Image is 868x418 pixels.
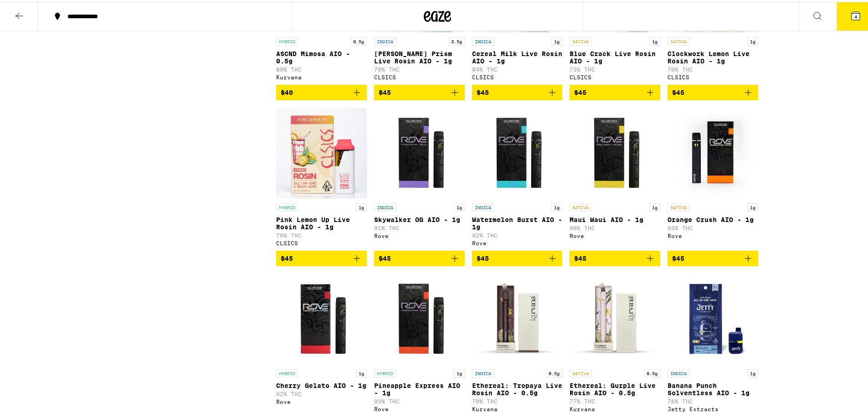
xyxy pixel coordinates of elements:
[668,272,758,363] img: Jetty Extracts - Banana Punch Solventless AIO - 1g
[668,36,689,44] p: SATIVA
[276,397,367,403] div: Rove
[570,106,660,249] a: Open page for Maui Waui AIO - 1g from Rove
[374,380,465,395] p: Pineapple Express AIO - 1g
[276,249,367,264] button: Add to bag
[668,83,758,98] button: Add to bag
[276,272,367,415] a: Open page for Cherry Gelato AIO - 1g from Rove
[374,48,465,63] p: [PERSON_NAME] Prism Live Rosin AIO - 1g
[276,238,367,244] div: CLSICS
[276,380,367,387] p: Cherry Gelato AIO - 1g
[477,253,489,260] span: $45
[747,367,758,376] p: 1g
[668,367,689,376] p: INDICA
[448,36,465,44] p: 3.5g
[570,397,660,403] p: 77% THC
[276,367,298,376] p: HYBRID
[747,201,758,210] p: 1g
[570,65,660,71] p: 73% THC
[276,65,367,71] p: 89% THC
[374,231,465,237] div: Rove
[472,72,563,78] div: CLSICS
[276,106,367,249] a: Open page for Pink Lemon Up Live Rosin AIO - 1g from CLSICS
[570,72,660,78] div: CLSICS
[570,106,660,197] img: Rove - Maui Waui AIO - 1g
[644,367,660,376] p: 0.5g
[379,253,391,260] span: $45
[570,48,660,63] p: Blue Crack Live Rosin AIO - 1g
[356,201,367,210] p: 1g
[472,106,563,197] img: Rove - Watermelon Burst AIO - 1g
[374,404,465,410] div: Rove
[374,72,465,78] div: CLSICS
[570,380,660,395] p: Ethereal: Gurple Live Rosin AIO - 0.5g
[472,231,563,237] p: 92% THC
[570,231,660,237] div: Rove
[546,367,562,376] p: 0.5g
[374,65,465,71] p: 76% THC
[374,223,465,229] p: 91% THC
[668,272,758,415] a: Open page for Banana Punch Solventless AIO - 1g from Jetty Extracts
[472,380,563,395] p: Ethereal: Tropaya Live Rosin AIO - 0.5g
[276,272,367,363] img: Rove - Cherry Gelato AIO - 1g
[276,106,367,197] img: CLSICS - Pink Lemon Up Live Rosin AIO - 1g
[276,231,367,237] p: 76% THC
[472,397,563,403] p: 78% THC
[570,223,660,229] p: 90% THC
[472,106,563,249] a: Open page for Watermelon Burst AIO - 1g from Rove
[668,380,758,395] p: Banana Punch Solventless AIO - 1g
[570,214,660,222] p: Maui Waui AIO - 1g
[472,65,563,71] p: 84% THC
[668,106,758,249] a: Open page for Orange Crush AIO - 1g from Rove
[570,404,660,410] div: Kurvana
[668,249,758,264] button: Add to bag
[668,65,758,71] p: 76% THC
[374,83,465,98] button: Add to bag
[281,87,293,94] span: $40
[570,249,660,264] button: Add to bag
[374,106,465,249] a: Open page for Skywalker OG AIO - 1g from Rove
[472,214,563,229] p: Watermelon Burst AIO - 1g
[472,201,494,210] p: INDICA
[276,214,367,229] p: Pink Lemon Up Live Rosin AIO - 1g
[668,201,689,210] p: SATIVA
[672,87,684,94] span: $45
[276,389,367,395] p: 92% THC
[472,404,563,410] div: Kurvana
[379,87,391,94] span: $45
[472,36,494,44] p: INDICA
[374,272,465,363] img: Rove - Pineapple Express AIO - 1g
[570,272,660,415] a: Open page for Ethereal: Gurple Live Rosin AIO - 0.5g from Kurvana
[454,201,465,210] p: 1g
[668,231,758,237] div: Rove
[668,223,758,229] p: 93% THC
[472,238,563,244] div: Rove
[281,253,293,260] span: $45
[276,72,367,78] div: Kurvana
[854,12,857,18] span: 4
[374,397,465,403] p: 93% THC
[374,249,465,264] button: Add to bag
[570,272,660,363] img: Kurvana - Ethereal: Gurple Live Rosin AIO - 0.5g
[668,404,758,410] div: Jetty Extracts
[649,201,660,210] p: 1g
[374,106,465,197] img: Rove - Skywalker OG AIO - 1g
[574,253,586,260] span: $45
[276,36,298,44] p: HYBRID
[374,36,396,44] p: INDICA
[551,201,562,210] p: 1g
[276,83,367,98] button: Add to bag
[472,272,563,415] a: Open page for Ethereal: Tropaya Live Rosin AIO - 0.5g from Kurvana
[374,214,465,222] p: Skywalker OG AIO - 1g
[649,36,660,44] p: 1g
[350,36,367,44] p: 0.5g
[668,48,758,63] p: Clockwork Lemon Live Rosin AIO - 1g
[570,36,591,44] p: SATIVA
[668,397,758,403] p: 76% THC
[472,272,563,363] img: Kurvana - Ethereal: Tropaya Live Rosin AIO - 0.5g
[472,48,563,63] p: Cereal Milk Live Rosin AIO - 1g
[570,201,591,210] p: SATIVA
[574,87,586,94] span: $45
[668,106,758,197] img: Rove - Orange Crush AIO - 1g
[472,249,563,264] button: Add to bag
[454,367,465,376] p: 1g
